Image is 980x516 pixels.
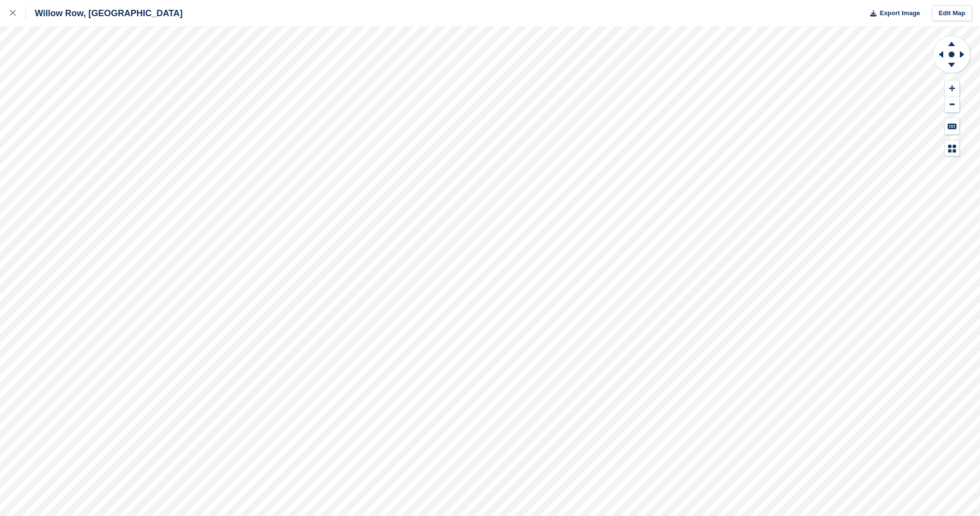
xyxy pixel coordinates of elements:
button: Export Image [864,5,920,22]
button: Zoom In [945,80,959,97]
div: Willow Row, [GEOGRAPHIC_DATA] [26,7,183,19]
button: Map Legend [945,140,959,156]
span: Export Image [879,8,920,18]
a: Edit Map [932,5,972,22]
button: Keyboard Shortcuts [945,118,959,134]
button: Zoom Out [945,97,959,113]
